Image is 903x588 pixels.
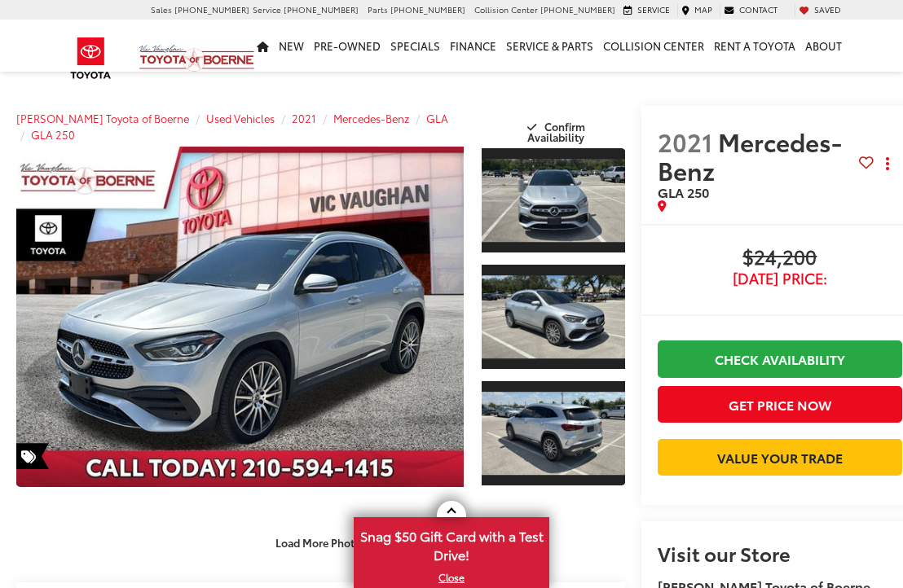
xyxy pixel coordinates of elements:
[482,380,625,487] a: Expand Photo 3
[292,111,316,125] a: 2021
[637,3,670,15] span: Service
[619,4,674,15] a: Service
[658,542,902,564] h2: Visit our Store
[151,3,172,15] span: Sales
[874,150,902,178] button: Actions
[264,529,377,557] button: Load More Photos
[739,3,777,15] span: Contact
[16,443,49,469] span: Special
[658,386,902,423] button: Get Price Now
[480,275,627,358] img: 2021 Mercedes-Benz GLA GLA 250
[253,3,281,15] span: Service
[658,340,902,377] a: Check Availability
[482,147,625,254] a: Expand Photo 1
[501,20,598,72] a: Service & Parts: Opens in a new tab
[368,3,388,15] span: Parts
[139,44,255,72] img: Vic Vaughan Toyota of Boerne
[206,111,275,125] a: Used Vehicles
[598,20,709,72] a: Collision Center
[480,392,627,475] img: 2021 Mercedes-Benz GLA GLA 250
[709,20,800,72] a: Rent a Toyota
[174,3,249,15] span: [PHONE_NUMBER]
[60,32,121,85] img: Toyota
[31,127,75,142] a: GLA 250
[309,20,385,72] a: Pre-Owned
[800,20,847,72] a: About
[474,3,538,15] span: Collision Center
[658,270,902,287] span: [DATE] Price:
[333,111,409,125] a: Mercedes-Benz
[482,263,625,371] a: Expand Photo 2
[540,3,615,15] span: [PHONE_NUMBER]
[426,111,448,125] a: GLA
[658,124,712,159] span: 2021
[355,519,548,568] span: Snag $50 Gift Card with a Test Drive!
[720,4,782,15] a: Contact
[284,3,359,15] span: [PHONE_NUMBER]
[658,246,902,270] span: $24,200
[677,4,716,15] a: Map
[527,119,584,144] span: Confirm Availability
[694,3,712,15] span: Map
[658,439,902,476] a: Value Your Trade
[795,4,845,15] a: My Saved Vehicles
[491,112,625,141] button: Confirm Availability
[16,111,189,125] a: [PERSON_NAME] Toyota of Boerne
[480,159,627,242] img: 2021 Mercedes-Benz GLA GLA 250
[12,146,469,488] img: 2021 Mercedes-Benz GLA GLA 250
[814,3,841,15] span: Saved
[886,157,889,170] span: dropdown dots
[658,182,709,201] span: GLA 250
[252,20,274,72] a: Home
[390,3,465,15] span: [PHONE_NUMBER]
[658,124,842,187] span: Mercedes-Benz
[385,20,445,72] a: Specials
[274,20,309,72] a: New
[445,20,501,72] a: Finance
[16,147,464,487] a: Expand Photo 0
